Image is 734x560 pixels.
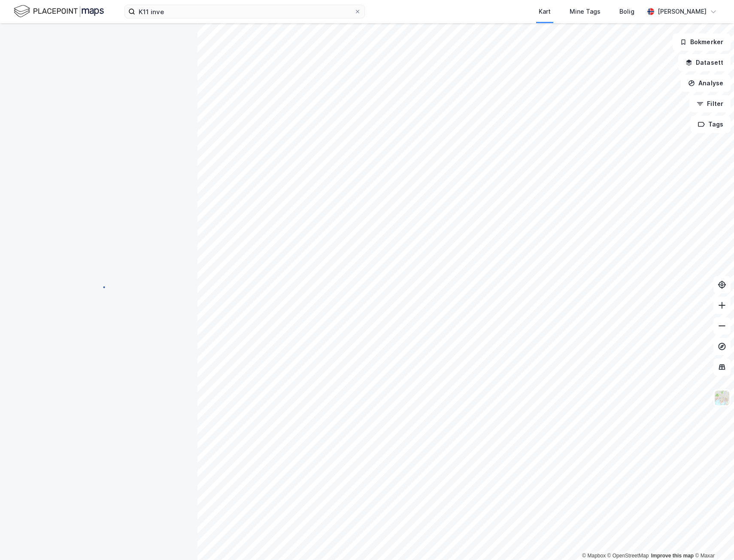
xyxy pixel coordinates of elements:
[681,75,731,92] button: Analyse
[678,54,731,71] button: Datasett
[135,5,354,18] input: Søk på adresse, matrikkel, gårdeiere, leietakere eller personer
[14,4,104,19] img: logo.f888ab2527a4732fd821a326f86c7f29.svg
[714,390,730,406] img: Z
[619,6,634,17] div: Bolig
[539,6,551,17] div: Kart
[658,6,707,17] div: [PERSON_NAME]
[691,519,734,560] iframe: Chat Widget
[651,553,694,559] a: Improve this map
[691,116,731,133] button: Tags
[570,6,601,17] div: Mine Tags
[582,553,606,559] a: Mapbox
[689,95,731,112] button: Filter
[673,33,731,51] button: Bokmerker
[92,280,106,293] img: spinner.a6d8c91a73a9ac5275cf975e30b51cfb.svg
[607,553,649,559] a: OpenStreetMap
